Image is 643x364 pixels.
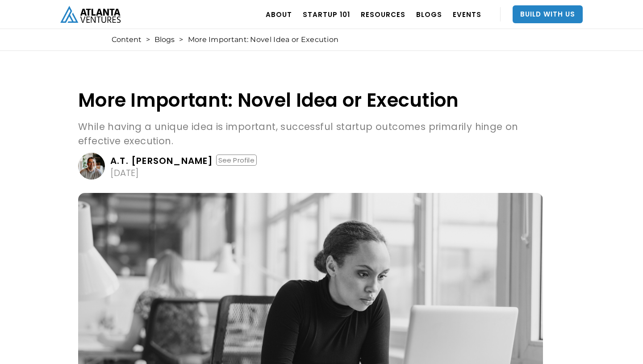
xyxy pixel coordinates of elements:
a: Blogs [154,35,175,44]
a: ABOUT [266,2,292,27]
a: Content [112,35,142,44]
div: > [146,35,150,44]
a: RESOURCES [361,2,405,27]
p: While having a unique idea is important, successful startup outcomes primarily hinge on effective... [78,120,543,148]
h1: More Important: Novel Idea or Execution [78,90,543,111]
div: [DATE] [110,168,139,177]
a: BLOGS [416,2,442,27]
a: Startup 101 [303,2,350,27]
a: A.T. [PERSON_NAME]See Profile[DATE] [78,153,543,180]
div: More Important: Novel Idea or Execution [188,35,339,44]
div: See Profile [216,155,257,166]
a: Build With Us [513,5,583,23]
a: EVENTS [453,2,481,27]
div: A.T. [PERSON_NAME] [110,156,213,165]
div: > [179,35,183,44]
